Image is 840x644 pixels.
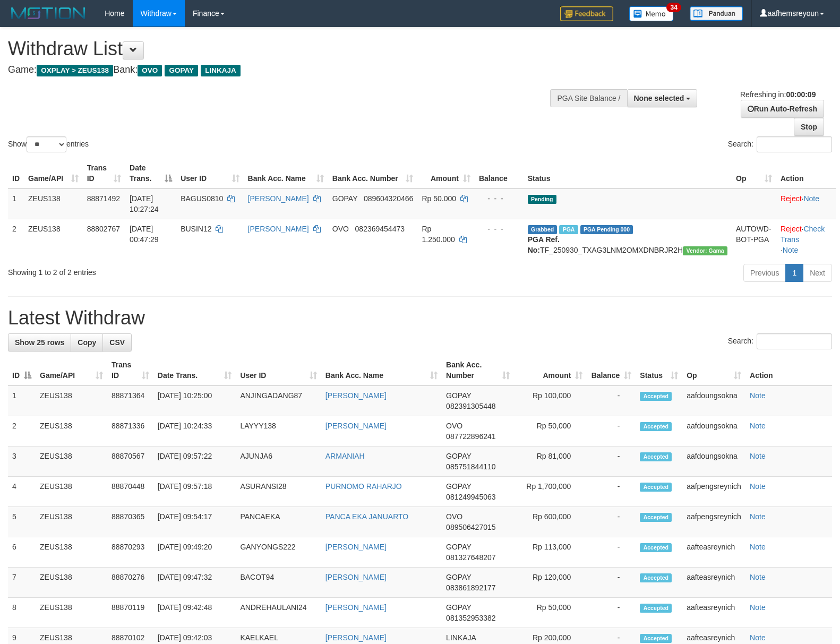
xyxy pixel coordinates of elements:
span: GOPAY [446,603,471,612]
a: Previous [743,264,786,282]
td: - [587,477,636,507]
td: Rp 120,000 [514,568,587,598]
span: OVO [138,65,162,76]
a: Note [750,603,766,612]
span: Copy 082391305448 to clipboard [446,402,495,410]
td: 8 [8,598,36,628]
td: aafteasreynich [682,537,745,568]
span: 88871492 [87,194,120,203]
th: Date Trans.: activate to sort column ascending [153,355,236,385]
span: OVO [446,512,462,521]
td: AJUNJA6 [236,446,321,477]
td: 88870276 [107,568,153,598]
td: ANJINGADANG87 [236,385,321,416]
td: Rp 113,000 [514,537,587,568]
td: ZEUS138 [36,568,107,598]
td: ZEUS138 [36,477,107,507]
th: Op: activate to sort column ascending [732,158,776,188]
td: aafpengsreynich [682,507,745,537]
span: Grabbed [528,225,558,234]
td: [DATE] 09:47:32 [153,568,236,598]
span: Accepted [640,392,672,401]
a: Run Auto-Refresh [741,100,824,118]
td: aafpengsreynich [682,477,745,507]
span: Rp 50.000 [422,194,456,203]
a: Note [750,543,766,551]
td: [DATE] 10:25:00 [153,385,236,416]
td: 2 [8,219,24,260]
td: GANYONGS222 [236,537,321,568]
a: PURNOMO RAHARJO [325,482,402,491]
a: Show 25 rows [8,333,71,351]
td: [DATE] 09:57:18 [153,477,236,507]
span: Vendor URL: https://trx31.1velocity.biz [683,246,727,255]
a: [PERSON_NAME] [325,603,387,612]
a: [PERSON_NAME] [325,391,387,400]
img: Feedback.jpg [560,6,613,21]
th: Bank Acc. Name: activate to sort column ascending [321,355,442,385]
div: - - - [479,224,519,234]
span: Copy 081352953382 to clipboard [446,614,495,622]
label: Search: [728,136,832,152]
a: Note [803,194,819,203]
td: ZEUS138 [24,188,83,219]
a: Stop [794,118,824,136]
td: 88871336 [107,416,153,446]
span: Copy 081327648207 to clipboard [446,553,495,562]
img: MOTION_logo.png [8,5,89,21]
span: [DATE] 00:47:29 [130,225,159,244]
a: [PERSON_NAME] [325,543,387,551]
td: TF_250930_TXAG3LNM2OMXDNBRJR2H [524,219,732,260]
a: [PERSON_NAME] [325,422,387,430]
td: 1 [8,188,24,219]
a: [PERSON_NAME] [325,573,387,581]
th: Balance: activate to sort column ascending [587,355,636,385]
h1: Withdraw List [8,38,550,59]
th: ID: activate to sort column descending [8,355,36,385]
span: CSV [109,338,125,347]
span: Copy 085751844110 to clipboard [446,462,495,471]
th: Amount: activate to sort column ascending [417,158,474,188]
td: ANDREHAULANI24 [236,598,321,628]
td: aafdoungsokna [682,446,745,477]
td: aafteasreynich [682,598,745,628]
span: GOPAY [446,391,471,400]
span: Copy 083861892177 to clipboard [446,583,495,592]
a: Reject [781,194,802,203]
td: - [587,507,636,537]
span: Refreshing in: [740,90,816,99]
td: [DATE] 09:54:17 [153,507,236,537]
td: - [587,446,636,477]
td: - [587,568,636,598]
th: Bank Acc. Number: activate to sort column ascending [328,158,418,188]
td: - [587,416,636,446]
th: User ID: activate to sort column ascending [176,158,243,188]
th: Game/API: activate to sort column ascending [36,355,107,385]
td: - [587,385,636,416]
span: Marked by aafsreyleap [559,225,578,234]
span: GOPAY [446,482,471,491]
div: - - - [479,193,519,204]
td: - [587,537,636,568]
td: [DATE] 09:42:48 [153,598,236,628]
label: Search: [728,333,832,349]
td: 88870119 [107,598,153,628]
span: GOPAY [446,573,471,581]
td: Rp 50,000 [514,598,587,628]
input: Search: [757,136,832,152]
span: Accepted [640,422,672,431]
th: Date Trans.: activate to sort column descending [125,158,176,188]
span: GOPAY [165,65,198,76]
span: Copy 082369454473 to clipboard [355,225,405,233]
a: Note [783,246,799,254]
td: [DATE] 09:57:22 [153,446,236,477]
td: Rp 600,000 [514,507,587,537]
span: Copy 081249945063 to clipboard [446,493,495,501]
td: · [776,188,836,219]
td: 88870365 [107,507,153,537]
span: Copy 089506427015 to clipboard [446,523,495,531]
span: GOPAY [332,194,357,203]
span: Accepted [640,513,672,522]
th: Trans ID: activate to sort column ascending [83,158,125,188]
span: PGA Pending [580,225,633,234]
